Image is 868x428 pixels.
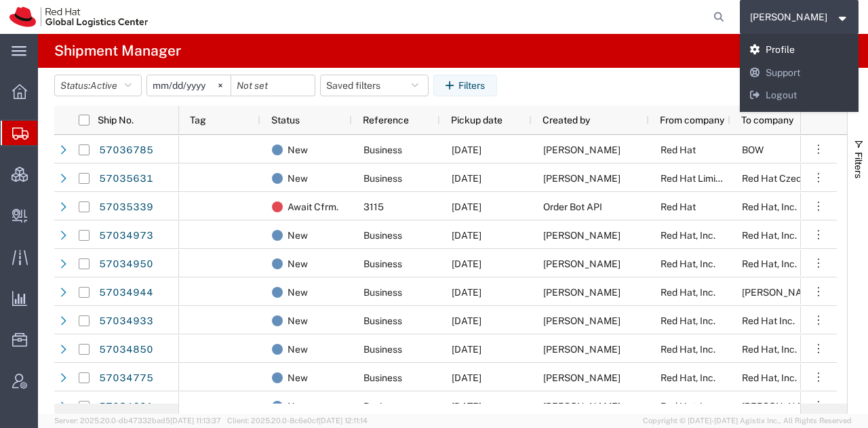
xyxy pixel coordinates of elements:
a: Logout [740,84,859,107]
span: Business [363,315,402,326]
button: Status:Active [54,75,142,96]
span: Red Hat Czech s.r.o. [742,173,828,184]
a: Support [740,62,859,85]
span: Tony Deloughrey [543,173,620,184]
span: New [288,136,308,164]
span: Red Hat, Inc. [742,344,797,355]
span: Red Hat Inc. [742,315,795,326]
span: Status [271,115,300,125]
span: Red Hat [660,201,696,212]
span: Red Hat, Inc. [660,258,715,269]
a: 57034775 [98,368,154,389]
span: To company [741,115,793,125]
span: 10/06/2025 [452,287,481,298]
a: 57034973 [98,225,154,247]
span: BOW [742,144,764,155]
span: New [288,221,308,250]
span: 10/06/2025 [452,344,481,355]
span: Kirk Newcross [750,9,827,24]
span: 3115 [363,201,384,212]
span: Red Hat, Inc. [660,287,715,298]
span: Panashe GARAH [543,258,620,269]
span: New [288,364,308,392]
span: Red Hat, Inc. [660,344,715,355]
span: Server: 2025.20.0-db47332bad5 [54,416,221,425]
a: 57035339 [98,197,154,218]
span: Business [363,287,402,298]
span: 10/06/2025 [452,372,481,383]
span: Red Hat, Inc. [742,201,797,212]
span: Copyright © [DATE]-[DATE] Agistix Inc., All Rights Reserved [643,415,852,427]
span: Panashe GARAH [543,315,620,326]
a: 57034850 [98,339,154,361]
span: Red Hat, Inc. [660,401,715,412]
span: Panashe GARAH [543,230,620,241]
span: Order Bot API [543,201,602,212]
span: Business [363,230,402,241]
span: Panashe GARAH [543,287,620,298]
span: Business [363,344,402,355]
span: Pickup date [451,115,502,125]
span: New [288,307,308,335]
button: Filters [433,75,497,96]
a: 57034933 [98,311,154,332]
input: Not set [147,75,231,96]
span: 10/06/2025 [452,315,481,326]
span: Await Cfrm. [288,193,338,221]
span: Active [90,80,117,91]
span: 10/06/2025 [452,230,481,241]
span: Panashe GARAH [543,344,620,355]
a: 57034944 [98,282,154,304]
span: [DATE] 12:11:14 [319,416,368,425]
a: 57035631 [98,168,154,190]
span: Ship No. [98,115,134,125]
span: Randy Smith [543,144,620,155]
span: New [288,392,308,421]
span: Business [363,258,402,269]
span: Panashe GARAH [543,372,620,383]
span: 10/06/2025 [452,258,481,269]
a: 57034950 [98,254,154,275]
input: Not set [231,75,315,96]
span: Red Hat, Inc. [742,372,797,383]
span: 10/08/2025 [452,173,481,184]
img: logo [9,7,148,27]
span: Austin Redenbaugh [742,287,819,298]
button: [PERSON_NAME] [749,9,850,25]
h4: Shipment Manager [54,34,181,68]
span: 10/06/2025 [452,144,481,155]
span: Red Hat, Inc. [660,372,715,383]
span: From company [660,115,724,125]
span: Red Hat Limited [660,173,730,184]
span: Red Hat, Inc. [660,315,715,326]
span: Red Hat [660,144,696,155]
span: New [288,250,308,278]
span: Business [363,401,402,412]
span: Business [363,173,402,184]
span: New [288,335,308,364]
span: Business [363,144,402,155]
span: Red Hat, Inc. [660,230,715,241]
span: Ayush Tiwari [742,401,819,412]
span: Tag [190,115,206,125]
span: Red Hat, Inc. [742,230,797,241]
span: New [288,164,308,193]
span: Business [363,372,402,383]
span: 10/06/2025 [452,401,481,412]
span: 10/06/2025 [452,201,481,212]
span: Filters [853,152,864,178]
span: Panashe GARAH [543,401,620,412]
a: 57034691 [98,396,154,418]
span: [DATE] 11:13:37 [170,416,221,425]
a: Profile [740,39,859,62]
span: Reference [363,115,409,125]
span: Red Hat, Inc. [742,258,797,269]
span: Created by [542,115,590,125]
button: Saved filters [320,75,429,96]
span: Client: 2025.20.0-8c6e0cf [227,416,368,425]
a: 57036785 [98,140,154,161]
span: New [288,278,308,307]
